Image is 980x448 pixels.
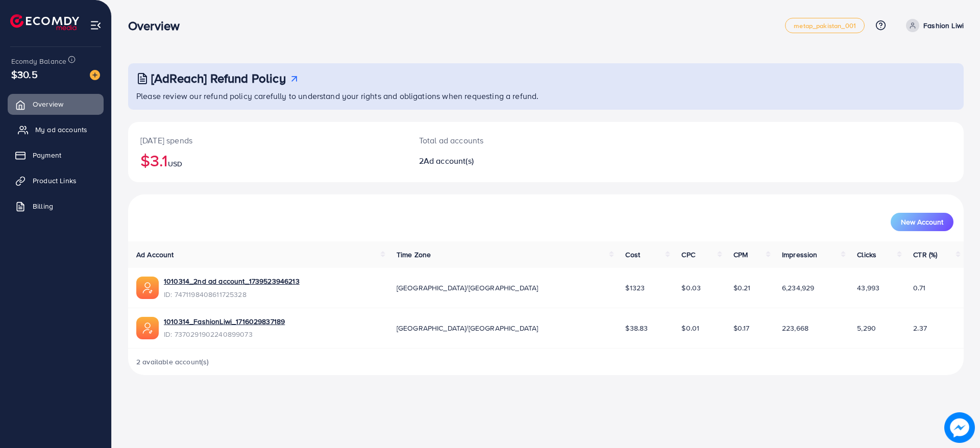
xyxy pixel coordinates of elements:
img: menu [90,19,102,31]
span: 223,668 [782,323,808,333]
span: metap_pakistan_001 [794,22,856,29]
p: Total ad accounts [419,134,603,146]
span: 2 available account(s) [136,357,209,367]
span: Clicks [857,250,876,260]
a: Payment [8,145,104,165]
span: CPM [733,250,748,260]
img: ic-ads-acc.e4c84228.svg [136,277,159,299]
span: Overview [33,99,63,109]
span: $0.01 [681,323,699,333]
span: Billing [33,201,53,211]
a: 1010314_2nd ad account_1739523946213 [164,276,300,286]
span: Time Zone [397,250,431,260]
span: USD [168,159,182,169]
span: 6,234,929 [782,283,814,293]
span: CTR (%) [913,250,937,260]
span: 5,290 [857,323,876,333]
a: My ad accounts [8,119,104,140]
p: [DATE] spends [140,134,395,146]
img: logo [10,14,79,30]
span: $0.03 [681,283,701,293]
img: ic-ads-acc.e4c84228.svg [136,317,159,339]
a: metap_pakistan_001 [785,18,865,33]
span: CPC [681,250,695,260]
img: image [944,412,975,443]
p: Please review our refund policy carefully to understand your rights and obligations when requesti... [136,90,958,102]
a: Billing [8,196,104,216]
span: Payment [33,150,61,160]
a: Overview [8,94,104,114]
span: Ecomdy Balance [11,56,66,66]
span: 2.37 [913,323,927,333]
span: $30.5 [11,67,38,82]
a: 1010314_FashionLiwi_1716029837189 [164,316,285,327]
span: $0.17 [733,323,750,333]
h3: [AdReach] Refund Policy [151,71,286,86]
p: Fashion Liwi [923,19,964,32]
h2: $3.1 [140,151,395,170]
a: Fashion Liwi [902,19,964,32]
span: 43,993 [857,283,879,293]
span: $38.83 [625,323,648,333]
h3: Overview [128,18,188,33]
span: Cost [625,250,640,260]
span: [GEOGRAPHIC_DATA]/[GEOGRAPHIC_DATA] [397,323,538,333]
span: ID: 7471198408611725328 [164,289,300,300]
span: Ad account(s) [424,155,474,166]
button: New Account [891,213,953,231]
span: Impression [782,250,818,260]
a: Product Links [8,170,104,191]
span: $1323 [625,283,645,293]
img: image [90,70,100,80]
span: 0.71 [913,283,925,293]
span: My ad accounts [35,125,87,135]
span: Ad Account [136,250,174,260]
span: Product Links [33,176,77,186]
span: New Account [901,218,943,226]
h2: 2 [419,156,603,166]
span: $0.21 [733,283,751,293]
span: ID: 7370291902240899073 [164,329,285,339]
span: [GEOGRAPHIC_DATA]/[GEOGRAPHIC_DATA] [397,283,538,293]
